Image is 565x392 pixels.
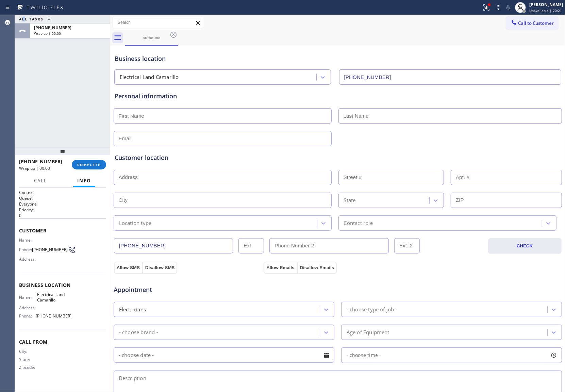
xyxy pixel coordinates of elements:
[73,174,95,187] button: Info
[119,328,158,336] div: - choose brand -
[19,207,106,213] h2: Priority:
[19,313,36,318] span: Phone:
[19,257,37,262] span: Address:
[506,17,558,30] button: Call to Customer
[143,262,178,274] button: Disallow SMS
[19,17,44,21] span: ALL TASKS
[114,347,334,363] input: - choose date -
[37,292,71,303] span: Electrical Land Camarillo
[19,195,106,201] h2: Queue:
[77,162,101,167] span: COMPLETE
[115,92,561,101] div: Personal information
[114,238,233,254] input: Phone Number
[114,108,332,124] input: First Name
[119,306,146,313] div: Electricians
[19,190,106,195] h1: Context
[15,15,57,23] button: ALL TASKS
[19,357,37,362] span: State:
[119,219,152,227] div: Location type
[19,247,32,252] span: Phone:
[518,20,554,26] span: Call to Customer
[238,238,264,254] input: Ext.
[114,131,332,146] input: Email
[297,262,337,274] button: Disallow Emails
[344,219,373,227] div: Contact role
[34,178,47,184] span: Call
[113,17,204,28] input: Search
[126,35,177,40] div: outbound
[347,306,397,313] div: - choose type of job -
[114,193,332,208] input: City
[19,339,106,345] span: Call From
[339,69,561,85] input: Phone Number
[451,170,562,185] input: Apt. #
[114,262,143,274] button: Allow SMS
[451,193,562,208] input: ZIP
[394,238,420,254] input: Ext. 2
[72,160,106,169] button: COMPLETE
[264,262,297,274] button: Allow Emails
[488,238,562,254] button: CHECK
[19,201,106,207] p: Everyone
[114,285,262,294] span: Appointment
[19,305,37,310] span: Address:
[529,2,563,7] div: [PERSON_NAME]
[338,108,562,124] input: Last Name
[503,3,513,12] button: Mute
[19,365,37,370] span: Zipcode:
[115,54,561,63] div: Business location
[32,247,68,252] span: [PHONE_NUMBER]
[114,170,332,185] input: Address
[19,282,106,288] span: Business location
[115,153,561,162] div: Customer location
[19,295,37,300] span: Name:
[347,352,381,358] span: - choose time -
[34,25,71,31] span: [PHONE_NUMBER]
[19,158,62,165] span: [PHONE_NUMBER]
[529,8,562,13] span: Unavailable | 20:21
[34,31,61,36] span: Wrap up | 00:00
[269,238,389,254] input: Phone Number 2
[30,174,51,187] button: Call
[36,313,71,318] span: [PHONE_NUMBER]
[120,73,179,81] div: Electrical Land Camarillo
[77,178,91,184] span: Info
[344,196,356,204] div: State
[347,328,389,336] div: Age of Equipment
[19,165,50,171] span: Wrap up | 00:00
[19,238,37,243] span: Name:
[338,170,444,185] input: Street #
[19,349,37,354] span: City:
[19,213,106,218] p: 0
[19,227,106,234] span: Customer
